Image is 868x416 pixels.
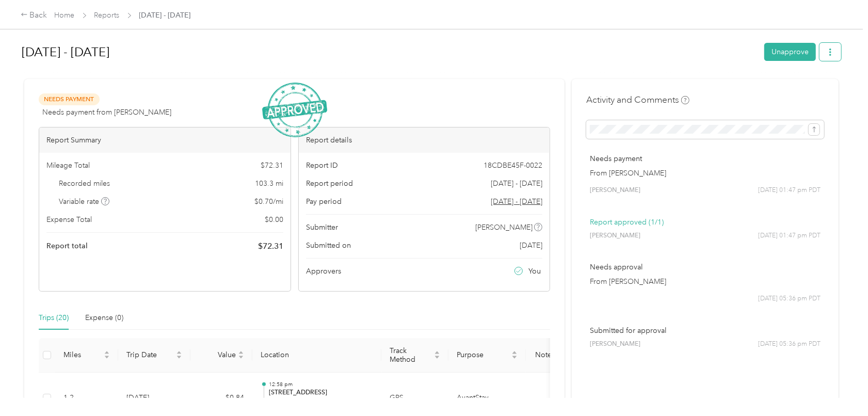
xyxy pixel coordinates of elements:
span: Purpose [457,350,509,359]
span: caret-up [238,349,244,356]
th: Purpose [448,338,526,373]
th: Location [252,338,381,373]
span: caret-up [104,349,110,356]
span: [PERSON_NAME] [475,222,533,233]
a: Home [55,11,75,20]
span: Expense Total [46,214,92,225]
span: [DATE] 01:47 pm PDT [758,186,821,195]
span: Needs Payment [39,93,100,105]
span: Report total [46,241,88,251]
span: 103.3 mi [255,178,283,189]
span: You [528,266,541,277]
iframe: Everlance-gr Chat Button Frame [810,358,868,416]
span: [DATE] [520,240,542,251]
span: [DATE] 05:36 pm PDT [758,340,821,349]
h4: Activity and Comments [586,93,689,106]
span: [PERSON_NAME] [590,231,640,241]
span: caret-down [176,354,182,360]
th: Track Method [381,338,448,373]
p: Report approved (1/1) [590,217,821,228]
p: From [PERSON_NAME] [590,276,821,287]
th: Value [190,338,252,373]
span: Miles [63,350,102,359]
span: Approvers [306,266,341,277]
span: [PERSON_NAME] [590,340,640,349]
span: Needs payment from [PERSON_NAME] [42,107,171,118]
span: [DATE] 05:36 pm PDT [758,294,821,303]
span: 18CDBE45F-0022 [484,160,542,171]
span: [DATE] - [DATE] [491,178,542,189]
p: Needs payment [590,153,821,164]
span: Report ID [306,160,338,171]
span: Value [199,350,236,359]
span: Mileage Total [46,160,90,171]
span: caret-up [434,349,440,356]
th: Trip Date [118,338,190,373]
span: Variable rate [59,196,110,207]
a: Reports [94,11,120,20]
span: Track Method [390,346,432,364]
span: [DATE] 01:47 pm PDT [758,231,821,241]
th: Notes [526,338,565,373]
div: Report details [299,127,550,153]
p: Submitted for approval [590,325,821,336]
div: Trips (20) [39,312,69,324]
div: Expense (0) [85,312,123,324]
p: From [PERSON_NAME] [590,168,821,179]
h1: Sep 1 - 30, 2025 [22,40,757,65]
p: [STREET_ADDRESS] [269,388,373,397]
p: Needs approval [590,262,821,273]
span: $ 72.31 [258,240,283,252]
span: $ 0.00 [265,214,283,225]
span: caret-up [511,349,518,356]
button: Unapprove [764,43,816,61]
span: $ 72.31 [261,160,283,171]
span: caret-down [511,354,518,360]
span: [PERSON_NAME] [590,186,640,195]
span: caret-down [238,354,244,360]
div: Back [21,9,47,22]
span: caret-down [104,354,110,360]
span: Pay period [306,196,342,207]
span: Submitter [306,222,338,233]
span: Go to pay period [491,196,542,207]
span: Report period [306,178,353,189]
span: $ 0.70 / mi [254,196,283,207]
span: Trip Date [126,350,174,359]
div: Report Summary [39,127,291,153]
span: Recorded miles [59,178,110,189]
span: caret-down [434,354,440,360]
img: ApprovedStamp [262,83,327,138]
span: caret-up [176,349,182,356]
span: Submitted on [306,240,351,251]
span: [DATE] - [DATE] [139,10,191,21]
th: Miles [55,338,118,373]
p: 12:58 pm [269,381,373,388]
